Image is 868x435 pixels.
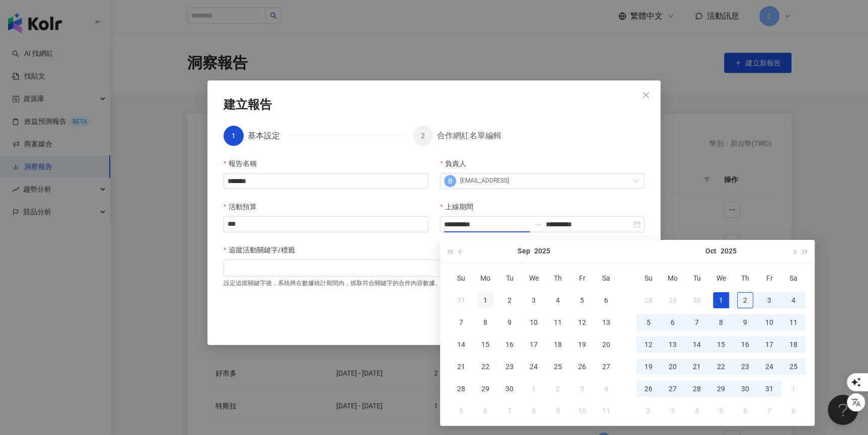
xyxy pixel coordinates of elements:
span: to [534,220,542,228]
span: B [448,176,453,187]
div: 10 [526,314,542,330]
td: 2025-11-06 [733,400,757,422]
th: Mo [473,267,497,289]
div: 6 [598,292,614,308]
th: Tu [685,267,709,289]
td: 2025-09-12 [570,311,594,333]
td: 2025-10-31 [757,378,781,400]
td: 2025-10-15 [709,333,733,356]
td: 2025-09-28 [636,289,661,311]
div: 20 [665,359,681,375]
div: 30 [737,381,753,397]
td: 2025-10-22 [709,356,733,378]
div: 28 [689,381,705,397]
td: 2025-10-01 [709,289,733,311]
button: 2025 [534,240,550,263]
div: 19 [640,359,657,375]
td: 2025-09-30 [685,289,709,311]
td: 2025-09-18 [546,333,570,356]
div: 1 [526,381,542,397]
td: 2025-09-11 [546,311,570,333]
label: 上線期間 [440,201,479,212]
th: Fr [570,267,594,289]
td: 2025-10-11 [781,311,806,333]
th: Sa [594,267,618,289]
td: 2025-10-05 [449,400,473,422]
div: 7 [501,403,518,419]
td: 2025-08-31 [449,289,473,311]
div: 16 [501,336,518,353]
span: 2 [421,132,425,140]
td: 2025-10-04 [594,378,618,400]
td: 2025-10-14 [685,333,709,356]
th: Mo [661,267,685,289]
td: 2025-10-11 [594,400,618,422]
td: 2025-09-03 [522,289,546,311]
div: 基本設定 [248,126,288,146]
button: Oct [705,240,716,263]
div: 11 [785,314,802,330]
div: 8 [713,314,729,330]
button: Close [636,85,656,105]
div: 5 [640,314,657,330]
td: 2025-09-14 [449,333,473,356]
td: 2025-10-06 [473,400,497,422]
div: 10 [761,314,777,330]
div: 24 [526,359,542,375]
td: 2025-09-30 [497,378,522,400]
div: 21 [453,359,469,375]
label: 負責人 [440,158,472,169]
input: 報告名稱 [224,173,428,189]
td: 2025-10-28 [685,378,709,400]
td: 2025-09-13 [594,311,618,333]
div: 4 [550,292,566,308]
div: 13 [598,314,614,330]
td: 2025-09-05 [570,289,594,311]
th: Su [449,267,473,289]
div: 27 [598,359,614,375]
div: 7 [761,403,777,419]
div: 31 [453,292,469,308]
div: 2 [737,292,753,308]
td: 2025-10-06 [661,311,685,333]
td: 2025-10-09 [733,311,757,333]
td: 2025-11-01 [781,378,806,400]
div: 7 [689,314,705,330]
div: 1 [785,381,802,397]
td: 2025-10-02 [546,378,570,400]
span: swap-right [534,220,542,228]
td: 2025-09-25 [546,356,570,378]
input: 活動預算 [224,217,427,232]
td: 2025-10-27 [661,378,685,400]
div: 4 [785,292,802,308]
div: 8 [785,403,802,419]
td: 2025-09-07 [449,311,473,333]
div: 5 [713,403,729,419]
div: 14 [689,336,705,353]
div: 1 [713,292,729,308]
td: 2025-10-07 [685,311,709,333]
div: 27 [665,381,681,397]
td: 2025-09-08 [473,311,497,333]
td: 2025-10-20 [661,356,685,378]
div: 31 [761,381,777,397]
div: 21 [689,359,705,375]
th: We [522,267,546,289]
button: 2025 [720,240,737,263]
div: 11 [598,403,614,419]
input: 上線期間 [444,219,530,230]
th: Th [546,267,570,289]
div: 15 [477,336,493,353]
td: 2025-10-24 [757,356,781,378]
span: 1 [232,132,236,140]
div: 18 [550,336,566,353]
div: 4 [598,381,614,397]
td: 2025-10-05 [636,311,661,333]
td: 2025-09-10 [522,311,546,333]
div: 17 [761,336,777,353]
div: 23 [501,359,518,375]
div: 3 [665,403,681,419]
div: 14 [453,336,469,353]
td: 2025-11-08 [781,400,806,422]
td: 2025-10-03 [570,378,594,400]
